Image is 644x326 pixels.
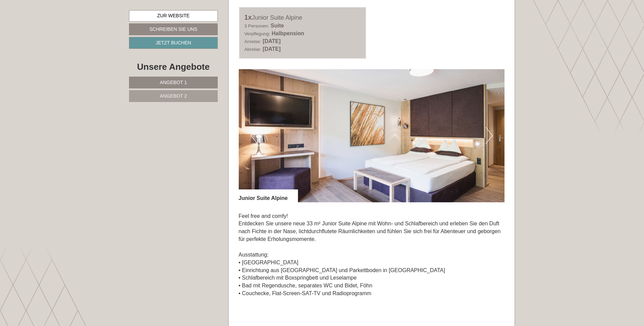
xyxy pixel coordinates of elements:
a: Jetzt buchen [129,37,218,49]
small: Abreise: [244,47,261,52]
div: Junior Suite Alpine [244,13,361,22]
b: Suite [271,23,284,28]
small: Verpflegung: [244,31,270,36]
b: 1x [244,14,252,21]
a: Zur Website [129,10,218,22]
div: Unsere Angebote [129,61,218,73]
small: 3 Personen: [244,23,269,28]
div: Junior Suite Alpine [239,189,298,202]
img: image [239,69,505,202]
span: Angebot 1 [160,80,187,85]
button: Next [486,127,493,144]
span: Angebot 2 [160,93,187,99]
p: Feel free and comfy! Entdecken Sie unsere neue 33 m² Junior Suite Alpine mit Wohn- und Schlafbere... [239,212,505,298]
b: [DATE] [263,38,281,44]
b: Halbpension [272,30,304,36]
b: [DATE] [263,46,281,52]
button: Previous [251,127,258,144]
a: Schreiben Sie uns [129,23,218,35]
small: Anreise: [244,39,261,44]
